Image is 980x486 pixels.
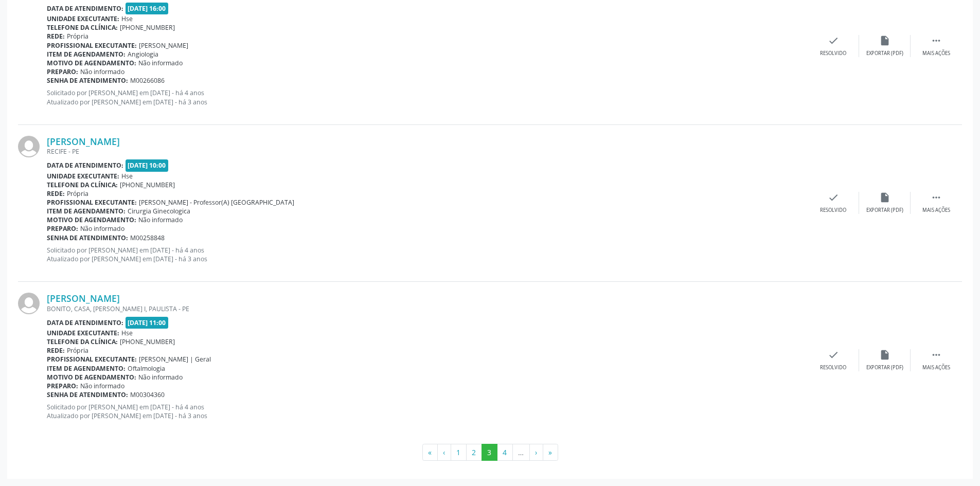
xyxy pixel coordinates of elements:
b: Data de atendimento: [47,161,123,170]
i:  [931,35,942,46]
img: img [18,136,40,157]
span: Hse [121,14,133,23]
b: Data de atendimento: [47,318,123,327]
button: Go to page 2 [466,444,482,461]
span: [PERSON_NAME] [139,41,188,50]
span: Hse [121,329,133,337]
i: check [828,35,839,46]
i: insert_drive_file [879,192,890,203]
div: Exportar (PDF) [866,364,903,371]
b: Telefone da clínica: [47,337,118,346]
span: Não informado [80,382,124,390]
button: Go to previous page [437,444,451,461]
b: Motivo de agendamento: [47,215,136,224]
div: Mais ações [922,207,950,214]
b: Item de agendamento: [47,364,126,373]
p: Solicitado por [PERSON_NAME] em [DATE] - há 4 anos Atualizado por [PERSON_NAME] em [DATE] - há 3 ... [47,403,808,420]
i: check [828,349,839,361]
b: Unidade executante: [47,172,119,181]
b: Unidade executante: [47,14,119,23]
div: RECIFE - PE [47,147,808,156]
b: Item de agendamento: [47,50,126,59]
b: Telefone da clínica: [47,181,118,189]
div: Mais ações [922,50,950,57]
button: Go to next page [529,444,543,461]
b: Motivo de agendamento: [47,373,136,382]
span: Não informado [138,215,183,224]
span: Angiologia [128,50,158,59]
b: Senha de atendimento: [47,390,128,399]
b: Preparo: [47,382,78,390]
b: Rede: [47,32,65,41]
span: M00258848 [130,233,165,242]
span: [PHONE_NUMBER] [120,181,175,189]
i:  [931,192,942,203]
b: Senha de atendimento: [47,233,128,242]
div: Resolvido [820,207,846,214]
span: Própria [67,189,88,198]
span: [DATE] 16:00 [126,3,169,14]
span: Não informado [138,59,183,67]
p: Solicitado por [PERSON_NAME] em [DATE] - há 4 anos Atualizado por [PERSON_NAME] em [DATE] - há 3 ... [47,246,808,263]
ul: Pagination [18,444,962,461]
span: [PHONE_NUMBER] [120,337,175,346]
b: Profissional executante: [47,355,137,364]
button: Go to first page [422,444,438,461]
p: Solicitado por [PERSON_NAME] em [DATE] - há 4 anos Atualizado por [PERSON_NAME] em [DATE] - há 3 ... [47,88,808,106]
span: Não informado [80,224,124,233]
b: Preparo: [47,224,78,233]
span: [PERSON_NAME] | Geral [139,355,211,364]
span: Própria [67,32,88,41]
b: Rede: [47,346,65,355]
span: Oftalmologia [128,364,165,373]
b: Unidade executante: [47,329,119,337]
i:  [931,349,942,361]
a: [PERSON_NAME] [47,293,120,304]
span: M00304360 [130,390,165,399]
b: Profissional executante: [47,198,137,207]
button: Go to page 1 [451,444,467,461]
b: Data de atendimento: [47,4,123,13]
span: [DATE] 10:00 [126,159,169,171]
i: insert_drive_file [879,349,890,361]
span: Não informado [138,373,183,382]
b: Telefone da clínica: [47,23,118,32]
b: Rede: [47,189,65,198]
span: Hse [121,172,133,181]
div: Resolvido [820,50,846,57]
div: BONITO, CASA, [PERSON_NAME] I, PAULISTA - PE [47,304,808,313]
div: Resolvido [820,364,846,371]
i: check [828,192,839,203]
div: Exportar (PDF) [866,207,903,214]
span: Não informado [80,67,124,76]
button: Go to last page [543,444,558,461]
b: Preparo: [47,67,78,76]
i: insert_drive_file [879,35,890,46]
span: M00266086 [130,76,165,85]
div: Mais ações [922,364,950,371]
button: Go to page 4 [497,444,513,461]
span: [DATE] 11:00 [126,317,169,329]
a: [PERSON_NAME] [47,136,120,147]
b: Profissional executante: [47,41,137,50]
b: Senha de atendimento: [47,76,128,85]
b: Motivo de agendamento: [47,59,136,67]
span: Cirurgia Ginecologica [128,207,190,215]
span: [PHONE_NUMBER] [120,23,175,32]
img: img [18,293,40,314]
b: Item de agendamento: [47,207,126,215]
span: Própria [67,346,88,355]
button: Go to page 3 [482,444,497,461]
div: Exportar (PDF) [866,50,903,57]
span: [PERSON_NAME] - Professor(A) [GEOGRAPHIC_DATA] [139,198,294,207]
